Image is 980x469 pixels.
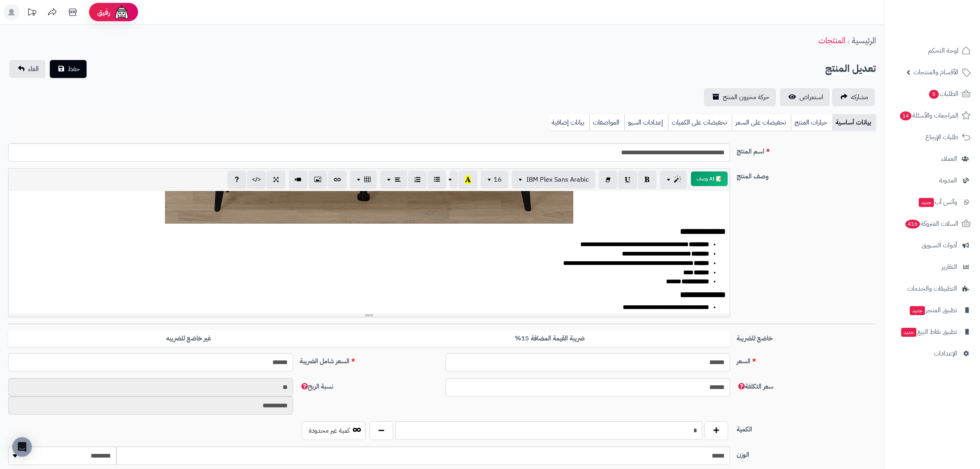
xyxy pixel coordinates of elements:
label: الكمية [733,421,879,434]
span: المدونة [939,175,957,186]
span: المراجعات والأسئلة [899,110,958,121]
a: حركة مخزون المنتج [704,88,776,106]
a: الإعدادات [889,344,975,363]
span: 14 [900,111,911,120]
span: جديد [910,306,925,315]
span: لوحة التحكم [928,45,958,56]
button: 16 [481,171,508,189]
span: استعراض [800,92,823,102]
a: الغاء [9,60,45,78]
span: جديد [901,328,916,337]
a: المنتجات [818,34,845,47]
span: الإعدادات [934,348,957,359]
a: المراجعات والأسئلة14 [889,106,975,125]
span: نسبة الربح [300,382,333,391]
a: مشاركه [832,88,875,106]
a: تخفيضات على السعر [732,114,791,131]
span: حركة مخزون المنتج [723,92,769,102]
h2: تعديل المنتج [825,60,876,77]
span: جديد [919,198,934,207]
span: طلبات الإرجاع [925,131,958,143]
label: ضريبة القيمة المضافة 15% [369,330,730,347]
span: تطبيق المتجر [909,305,957,316]
span: 16 [494,175,502,184]
a: بيانات إضافية [548,114,589,131]
span: الطلبات [928,88,958,100]
a: تطبيق المتجرجديد [889,300,975,320]
span: تطبيق نقاط البيع [900,326,957,338]
a: لوحة التحكم [889,41,975,60]
a: الرئيسية [852,34,876,47]
a: العملاء [889,149,975,169]
img: ai-face.png [114,4,130,20]
label: غير خاضع للضريبه [8,330,369,347]
span: مشاركه [851,92,868,102]
button: حفظ [50,60,87,78]
span: رفيق [97,7,110,17]
span: التقارير [942,261,957,273]
label: السعر [733,353,879,366]
span: العملاء [941,153,957,164]
a: استعراض [780,88,830,106]
a: تخفيضات على الكميات [668,114,732,131]
a: وآتس آبجديد [889,192,975,212]
a: خيارات المنتج [791,114,832,131]
button: 📝 AI وصف [691,171,728,186]
a: أدوات التسويق [889,236,975,255]
a: طلبات الإرجاع [889,127,975,147]
span: حفظ [68,64,80,74]
label: السعر شامل الضريبة [296,353,442,366]
span: سعر التكلفة [737,382,773,391]
label: وصف المنتج [733,168,879,181]
a: التقارير [889,257,975,277]
span: الغاء [28,64,39,74]
div: Open Intercom Messenger [12,437,32,457]
label: خاضع للضريبة [733,330,879,343]
span: أدوات التسويق [922,240,957,251]
span: IBM Plex Sans Arabic [526,175,589,184]
span: التطبيقات والخدمات [907,283,957,294]
span: 416 [905,220,920,229]
a: المواصفات [589,114,624,131]
a: تطبيق نقاط البيعجديد [889,322,975,342]
span: وآتس آب [918,196,957,208]
a: المدونة [889,171,975,190]
img: logo-2.png [924,22,972,39]
a: تحديثات المنصة [22,4,42,22]
span: الأقسام والمنتجات [913,67,958,78]
label: الوزن [733,447,879,460]
a: الطلبات5 [889,84,975,104]
a: التطبيقات والخدمات [889,279,975,298]
a: بيانات أساسية [832,114,876,131]
a: السلات المتروكة416 [889,214,975,233]
span: السلات المتروكة [904,218,958,229]
a: إعدادات السيو [624,114,668,131]
button: IBM Plex Sans Arabic [512,171,595,189]
label: اسم المنتج [733,143,879,156]
span: 5 [929,90,939,99]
